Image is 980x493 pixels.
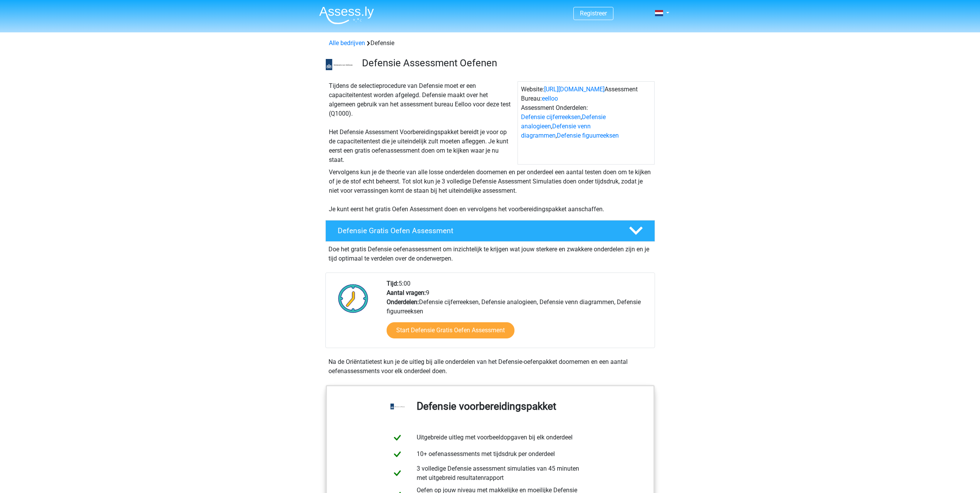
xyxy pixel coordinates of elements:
[580,10,607,17] a: Registreer
[521,113,581,121] a: Defensie cijferreeksen
[381,279,654,348] div: 5:00 9 Defensie cijferreeksen, Defensie analogieen, Defensie venn diagrammen, Defensie figuurreeksen
[325,357,655,376] div: Na de Oriëntatietest kun je de uitleg bij alle onderdelen van het Defensie-oefenpakket doornemen ...
[557,132,619,139] a: Defensie figuurreeksen
[326,39,655,48] div: Defensie
[329,39,365,47] a: Alle bedrijven
[518,81,655,165] div: Website: Assessment Bureau: Assessment Onderdelen: , , ,
[338,226,616,235] h4: Defensie Gratis Oefen Assessment
[325,242,655,263] div: Doe het gratis Defensie oefenassessment om inzichtelijk te krijgen wat jouw sterkere en zwakkere ...
[322,220,658,242] a: Defensie Gratis Oefen Assessment
[387,289,426,296] b: Aantal vragen:
[544,86,605,93] a: [URL][DOMAIN_NAME]
[387,322,514,338] a: Start Defensie Gratis Oefen Assessment
[521,123,591,139] a: Defensie venn diagrammen
[326,168,655,214] div: Vervolgens kun je de theorie van alle losse onderdelen doornemen en per onderdeel een aantal test...
[387,280,399,287] b: Tijd:
[387,298,419,306] b: Onderdelen:
[521,113,606,130] a: Defensie analogieen
[542,95,558,102] a: eelloo
[326,81,518,165] div: Tijdens de selectieprocedure van Defensie moet er een capaciteitentest worden afgelegd. Defensie ...
[319,6,374,24] img: Assessly
[334,279,373,318] img: Klok
[362,57,649,69] h3: Defensie Assessment Oefenen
